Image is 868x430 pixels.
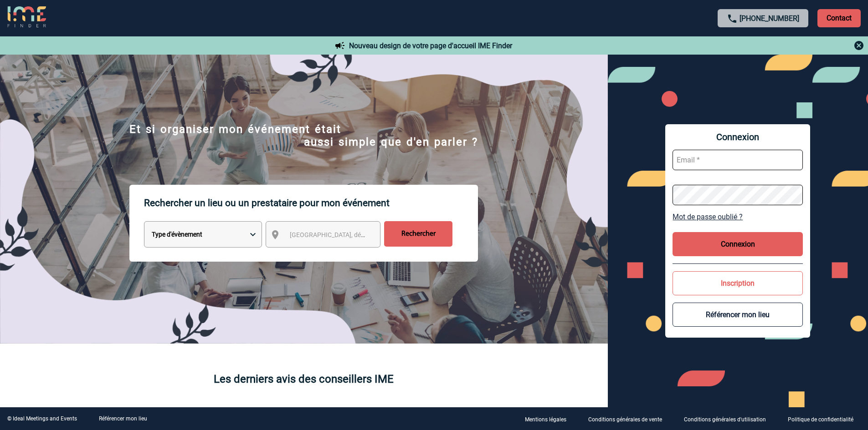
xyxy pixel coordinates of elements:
p: Mentions légales [525,416,566,423]
img: call-24-px.png [727,13,738,24]
input: Rechercher [384,221,452,247]
p: Conditions générales d'utilisation [684,416,766,423]
p: Politique de confidentialité [788,416,853,423]
a: Mot de passe oublié ? [673,212,803,221]
p: Conditions générales de vente [588,416,662,423]
span: Connexion [673,132,803,142]
a: Référencer mon lieu [99,415,147,422]
a: Mentions légales [518,415,581,423]
p: Contact [817,9,861,27]
a: Politique de confidentialité [781,415,868,423]
div: © Ideal Meetings and Events [7,415,77,422]
a: Conditions générales d'utilisation [677,415,781,423]
span: [GEOGRAPHIC_DATA], département, région... [290,231,416,238]
input: Email * [673,150,803,170]
button: Connexion [673,232,803,256]
button: Inscription [673,271,803,295]
p: Rechercher un lieu ou un prestataire pour mon événement [144,185,478,221]
a: [PHONE_NUMBER] [740,14,799,23]
a: Conditions générales de vente [581,415,677,423]
button: Référencer mon lieu [673,303,803,327]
